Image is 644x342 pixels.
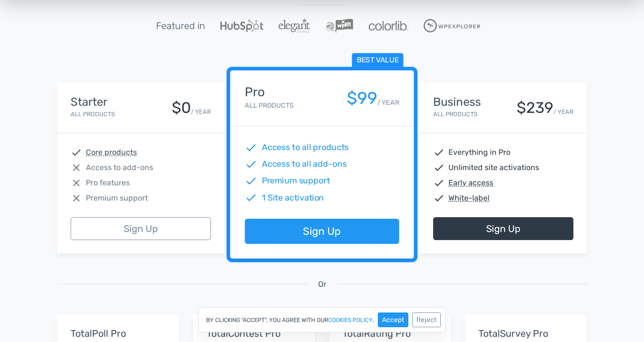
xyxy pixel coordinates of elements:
[71,177,82,189] span: close
[377,98,399,108] small: / YEAR
[378,312,408,327] button: Accept
[433,217,573,240] a: Sign Up
[245,141,257,154] span: check
[71,111,115,118] small: All Products
[262,175,330,187] span: Premium support
[86,177,130,189] span: Pro features
[433,111,478,118] small: All Products
[245,158,257,171] span: check
[369,21,408,30] img: Colorlib
[448,192,489,204] abbr: White-label
[245,175,257,187] span: check
[424,19,480,32] img: WPExplorer
[71,192,82,204] span: close
[279,19,310,33] img: ElegantThemes
[245,101,293,110] small: All Products
[86,192,148,204] span: Premium support
[191,107,211,116] small: / YEAR
[86,147,137,158] abbr: Core products
[352,53,404,68] span: Best value
[328,317,373,323] a: cookies policy
[448,147,510,158] span: Everything in Pro
[517,100,553,116] div: $239
[433,177,445,189] span: check
[343,328,437,339] h5: TotalRating Pro
[245,191,257,204] span: check
[448,162,539,173] span: Unlimited site activations
[553,107,573,116] small: / YEAR
[245,219,399,244] a: Sign Up
[262,158,347,171] span: Access to all add-ons
[71,217,211,240] a: Sign Up
[433,192,445,204] span: check
[71,147,82,158] span: check
[262,191,324,204] span: 1 Site activation
[262,141,349,154] span: Access to all products
[318,279,326,290] span: Or
[156,20,205,31] h5: Featured in
[71,96,115,108] h4: Starter
[245,85,293,99] h4: Pro
[478,328,573,339] h5: TotalSurvey Pro
[347,89,377,108] div: $99
[86,162,153,173] span: Access to add-ons
[198,307,446,332] div: By clicking "Accept", you agree with our .
[448,177,493,189] abbr: Early access
[325,19,353,33] img: WPLift
[172,100,191,116] div: $0
[207,328,301,339] h5: TotalContest Pro
[433,162,445,173] span: check
[71,328,166,339] h5: TotalPoll Pro
[433,96,481,108] h4: Business
[412,312,441,327] button: Reject
[71,162,82,173] span: close
[220,20,263,32] img: Hubspot
[433,147,445,158] span: check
